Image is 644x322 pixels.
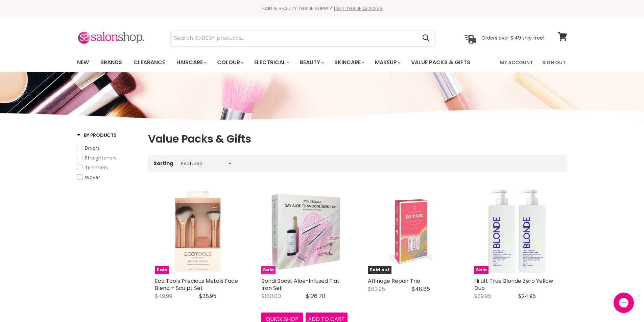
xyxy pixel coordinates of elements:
[335,5,383,12] a: GET TRADE ACCESS
[249,55,293,70] a: Electrical
[306,292,325,300] span: $126.70
[481,35,544,41] p: Orders over $149 ship free!
[148,132,567,146] h1: Value Packs & Gifts
[69,53,576,72] nav: Main
[474,277,553,292] a: Hi Lift True Blonde Zero Yellow Duo
[69,5,576,12] div: HAIR & BEAUTY TRADE SUPPLY |
[170,30,435,46] form: Product
[85,174,100,181] span: Waver
[368,188,454,274] a: Affinage Repair Trio Affinage Repair Trio Sold out
[155,188,241,274] img: Eco Tools Precious Metals Face Blend + Sculpt Set
[77,144,140,152] a: Dryers
[128,55,170,70] a: Clearance
[77,154,140,162] a: Straighteners
[171,55,211,70] a: Haircare
[474,292,491,300] span: $39.95
[261,266,276,274] span: Sale
[406,55,475,70] a: Value Packs & Gifts
[85,164,108,171] span: Trimmers
[295,55,328,70] a: Beauty
[72,55,94,70] a: New
[389,188,432,274] img: Affinage Repair Trio
[77,132,117,139] h3: By Products
[85,145,100,151] span: Dryers
[153,160,173,166] label: Sorting
[155,292,172,300] span: $49.99
[474,188,560,274] a: Hi Lift True Blonde Zero Yellow Duo Sale
[72,53,486,72] ul: Main menu
[412,285,430,293] span: $48.85
[496,55,537,70] a: My Account
[212,55,248,70] a: Colour
[155,188,241,274] a: Eco Tools Precious Metals Face Blend + Sculpt Set Eco Tools Precious Metals Face Blend + Sculpt S...
[199,292,216,300] span: $38.95
[368,285,385,293] span: $62.95
[155,266,169,274] span: Sale
[417,30,435,46] button: Search
[474,188,560,274] img: Hi Lift True Blonde Zero Yellow Duo
[538,55,570,70] a: Sign Out
[77,174,140,181] a: Waver
[368,277,420,285] a: Affinage Repair Trio
[368,266,391,274] span: Sold out
[95,55,127,70] a: Brands
[171,30,417,46] input: Search
[261,277,339,292] a: Bondi Boost Aloe-Infused Flat Iron Set
[610,290,637,315] iframe: Gorgias live chat messenger
[155,277,238,292] a: Eco Tools Precious Metals Face Blend + Sculpt Set
[518,292,536,300] span: $24.95
[474,266,488,274] span: Sale
[85,154,117,161] span: Straighteners
[329,55,368,70] a: Skincare
[261,188,348,274] a: Bondi Boost Aloe-Infused Flat Iron Set Sale
[261,292,281,300] span: $180.00
[77,164,140,171] a: Trimmers
[370,55,405,70] a: Makeup
[261,188,348,274] img: Bondi Boost Aloe-Infused Flat Iron Set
